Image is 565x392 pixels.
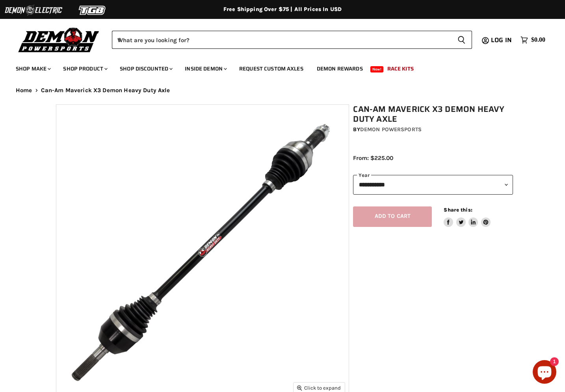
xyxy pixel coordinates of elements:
a: Log in [487,37,517,44]
img: Demon Electric Logo 2 [4,3,63,18]
span: From: $225.00 [353,154,393,162]
ul: Main menu [10,58,543,77]
span: New! [370,66,384,72]
img: TGB Logo 2 [63,3,122,18]
inbox-online-store-chat: Shopify online store chat [530,360,559,386]
span: Click to expand [297,385,341,391]
input: When autocomplete results are available use up and down arrows to review and enter to select [112,31,451,49]
a: Inside Demon [179,61,232,77]
select: year [353,175,513,194]
a: Shop Product [57,61,112,77]
a: Request Custom Axles [233,61,309,77]
a: Home [16,87,32,94]
h1: Can-Am Maverick X3 Demon Heavy Duty Axle [353,104,513,124]
span: Can-Am Maverick X3 Demon Heavy Duty Axle [41,87,170,94]
a: Demon Powersports [360,126,422,133]
aside: Share this: [444,206,491,227]
a: Demon Rewards [311,61,369,77]
a: $0.00 [517,34,549,46]
span: Log in [491,35,512,45]
button: Search [451,31,472,49]
span: $0.00 [531,36,545,44]
a: Race Kits [381,61,420,77]
span: Share this: [444,207,472,213]
div: by [353,125,513,134]
a: Shop Discounted [114,61,177,77]
form: Product [112,31,472,49]
img: Demon Powersports [16,26,102,54]
a: Shop Make [10,61,56,77]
